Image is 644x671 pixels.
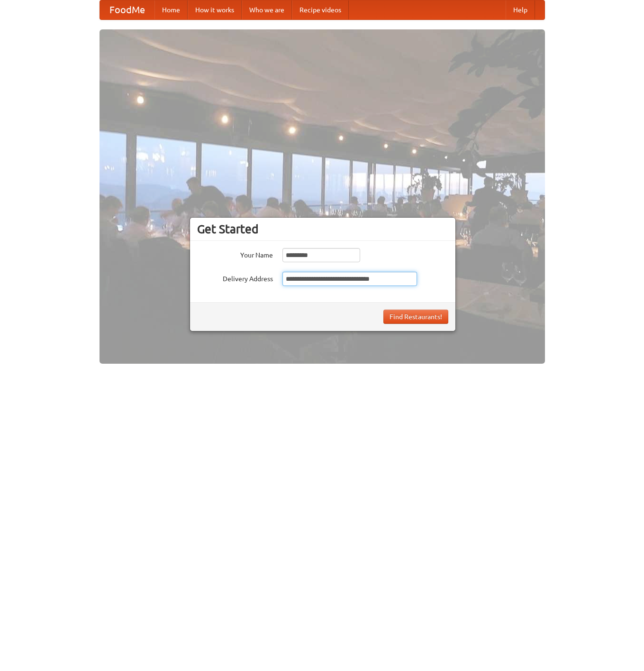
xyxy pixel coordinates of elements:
a: How it works [188,0,242,19]
label: Delivery Address [197,272,273,284]
a: Who we are [242,0,292,19]
a: FoodMe [100,0,154,19]
a: Home [154,0,188,19]
h3: Get Started [197,222,448,236]
button: Find Restaurants! [383,310,448,324]
a: Recipe videos [292,0,349,19]
label: Your Name [197,248,273,260]
a: Help [506,0,535,19]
